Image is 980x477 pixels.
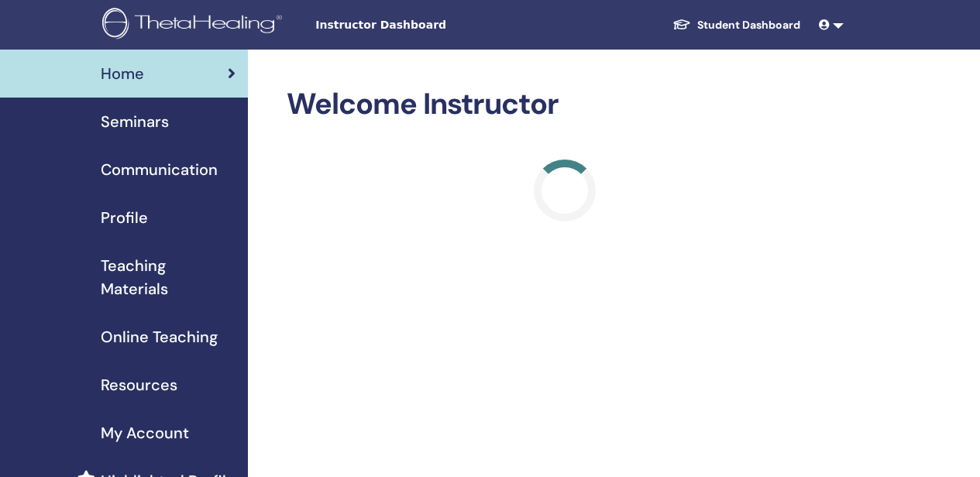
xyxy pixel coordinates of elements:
span: Resources [101,373,177,396]
img: graduation-cap-white.svg [672,18,691,31]
span: Teaching Materials [101,254,236,300]
h2: Welcome Instructor [287,87,844,122]
span: Home [101,62,144,85]
span: Online Teaching [101,325,218,348]
img: logo.png [102,8,287,43]
span: Seminars [101,110,169,133]
span: Communication [101,158,218,181]
span: Profile [101,206,148,229]
span: My Account [101,421,189,444]
a: Student Dashboard [660,11,813,39]
span: Instructor Dashboard [315,17,548,33]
